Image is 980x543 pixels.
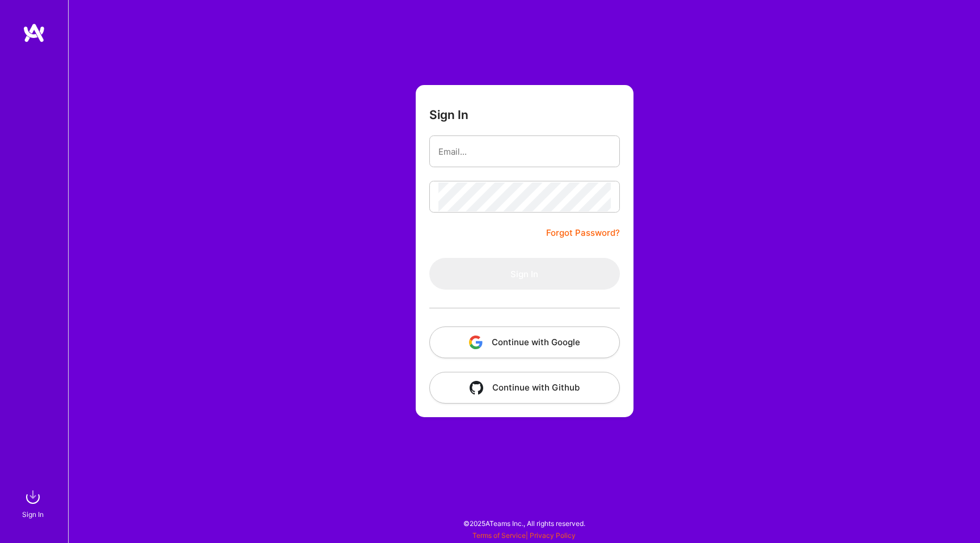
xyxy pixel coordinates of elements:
[429,326,620,358] button: Continue with Google
[22,508,44,520] div: Sign In
[470,381,483,394] img: icon
[472,531,526,540] a: Terms of Service
[22,486,44,508] img: sign in
[546,226,620,240] a: Forgot Password?
[438,137,611,166] input: Email...
[530,531,576,540] a: Privacy Policy
[469,336,483,349] img: icon
[429,258,620,290] button: Sign In
[429,108,468,122] h3: Sign In
[24,486,44,520] a: sign inSign In
[23,23,45,43] img: logo
[429,372,620,404] button: Continue with Github
[68,509,980,537] div: © 2025 ATeams Inc., All rights reserved.
[472,531,576,540] span: |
